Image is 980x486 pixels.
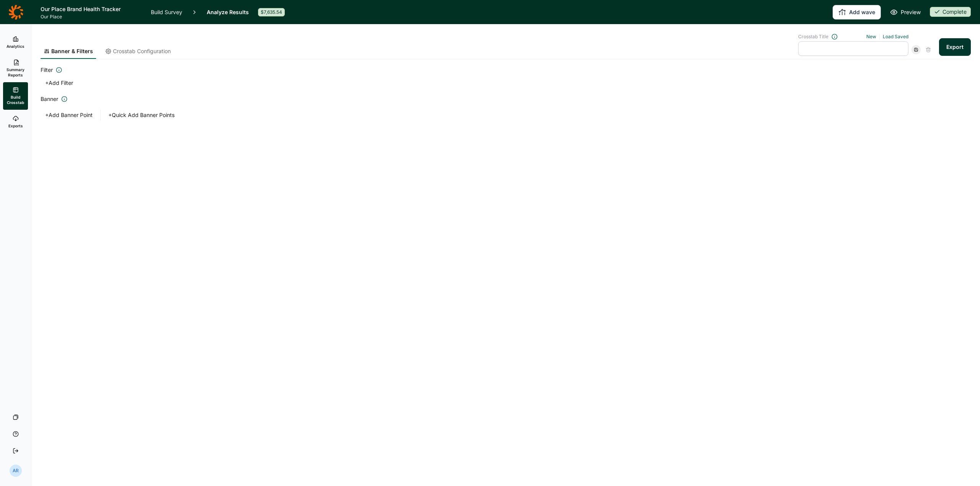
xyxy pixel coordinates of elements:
span: Analytics [7,44,24,49]
a: New [866,34,876,39]
a: Analytics [3,30,28,55]
span: Crosstab Configuration [113,47,171,55]
button: Complete [930,7,971,18]
button: +Quick Add Banner Points [104,110,179,120]
a: Exports [3,110,28,134]
button: Add wave [833,5,881,20]
a: Build Crosstab [3,82,28,110]
div: Save Crosstab [911,45,921,54]
span: Build Crosstab [6,94,25,105]
div: Complete [930,7,971,17]
h1: Our Place Brand Health Tracker [41,5,142,14]
span: Preview [901,8,921,17]
div: AR [10,465,22,477]
span: Banner [41,94,58,104]
span: Summary Reports [6,67,25,78]
div: $7,635.54 [258,8,285,16]
span: Filter [41,65,53,75]
button: +Add Banner Point [41,110,97,120]
a: Preview [890,8,921,17]
div: Delete [924,45,933,54]
a: Load Saved [883,34,908,39]
button: +Add Filter [41,78,78,88]
button: Export [939,38,971,56]
a: Summary Reports [3,55,28,82]
span: Our Place [41,14,142,20]
span: Crosstab Title [798,34,828,40]
span: Exports [8,123,23,128]
span: Banner & Filters [51,47,93,55]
